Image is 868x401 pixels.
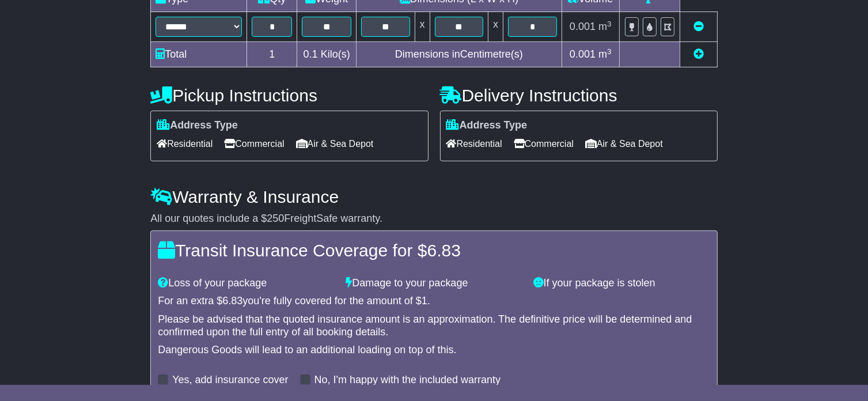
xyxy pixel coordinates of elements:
[446,119,528,132] label: Address Type
[150,213,718,225] div: All our quotes include a $ FreightSafe warranty.
[528,277,716,290] div: If your package is stolen
[357,42,562,67] td: Dimensions in Centimetre(s)
[693,21,704,32] a: Remove this item
[152,277,340,290] div: Loss of your package
[297,42,357,67] td: Kilo(s)
[151,42,247,67] td: Total
[607,47,612,56] sup: 3
[222,295,242,307] span: 6.83
[158,313,710,338] div: Please be advised that the quoted insurance amount is an approximation. The definitive price will...
[158,295,710,308] div: For an extra $ you're fully covered for the amount of $ .
[415,12,430,42] td: x
[488,12,503,42] td: x
[585,135,663,153] span: Air & Sea Depot
[224,135,284,153] span: Commercial
[267,213,284,224] span: 250
[440,86,718,105] h4: Delivery Instructions
[172,374,288,387] label: Yes, add insurance cover
[247,42,297,67] td: 1
[296,135,374,153] span: Air & Sea Depot
[158,344,710,357] div: Dangerous Goods will lead to an additional loading on top of this.
[570,48,596,60] span: 0.001
[150,86,428,105] h4: Pickup Instructions
[158,241,710,260] h4: Transit Insurance Coverage for $
[340,277,528,290] div: Damage to your package
[570,21,596,32] span: 0.001
[598,21,612,32] span: m
[157,119,238,132] label: Address Type
[304,48,318,60] span: 0.1
[427,241,461,260] span: 6.83
[693,48,704,60] a: Add new item
[607,20,612,28] sup: 3
[157,135,213,153] span: Residential
[150,187,718,206] h4: Warranty & Insurance
[446,135,502,153] span: Residential
[314,374,501,387] label: No, I'm happy with the included warranty
[598,48,612,60] span: m
[422,295,427,307] span: 1
[514,135,574,153] span: Commercial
